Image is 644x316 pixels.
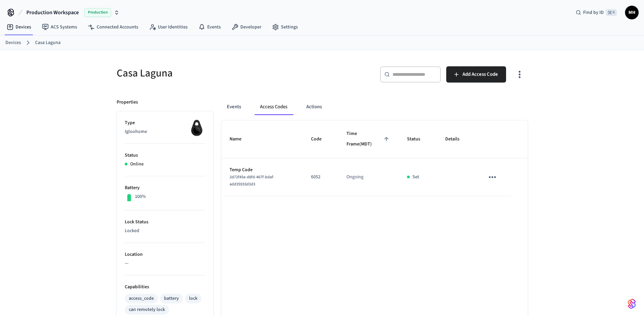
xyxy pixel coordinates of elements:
div: can remotely lock [129,306,165,313]
p: 6052 [311,174,330,181]
button: Access Codes [255,99,293,115]
p: Battery [125,184,205,191]
p: Lock Status [125,219,205,226]
p: Set [412,174,419,181]
table: sticky table [221,120,528,196]
div: lock [189,295,197,302]
span: Code [311,134,330,144]
span: MH [626,6,638,19]
span: 2d72f45e-d8fd-467f-bdaf-add35933d3d3 [230,174,275,187]
div: ant example [221,99,528,115]
span: Add Access Code [462,70,498,79]
p: Capabilities [125,284,205,291]
span: Details [445,134,468,144]
span: Production Workspace [26,8,79,17]
a: Settings [267,21,303,33]
p: Properties [117,99,138,106]
a: Developer [226,21,267,33]
img: igloohome_igke [188,119,205,136]
span: Name [230,134,250,144]
a: User Identities [144,21,193,33]
a: ACS Systems [37,21,82,33]
img: SeamLogoGradient.69752ec5.svg [628,298,636,309]
div: battery [164,295,179,302]
p: Locked [125,227,205,234]
h5: Casa Laguna [117,66,318,80]
span: Status [407,134,429,144]
button: Actions [301,99,327,115]
a: Casa Laguna [35,39,61,46]
span: Time Frame(MDT) [347,129,391,150]
p: Temp Code [230,166,295,174]
p: Status [125,152,205,159]
p: Type [125,119,205,127]
p: 100% [135,193,146,200]
div: access_code [129,295,154,302]
span: ⌘ K [606,9,617,16]
a: Devices [1,21,37,33]
div: Find by ID⌘ K [570,6,622,19]
a: Devices [5,39,21,46]
p: Location [125,251,205,258]
button: MH [625,6,639,19]
a: Events [193,21,226,33]
p: Igloohome [125,128,205,135]
span: Find by ID [583,9,604,16]
button: Add Access Code [446,66,506,83]
p: — [125,260,205,267]
button: Events [221,99,246,115]
a: Connected Accounts [82,21,144,33]
span: Production [84,8,111,17]
p: Online [130,161,144,168]
td: Ongoing [338,158,399,196]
